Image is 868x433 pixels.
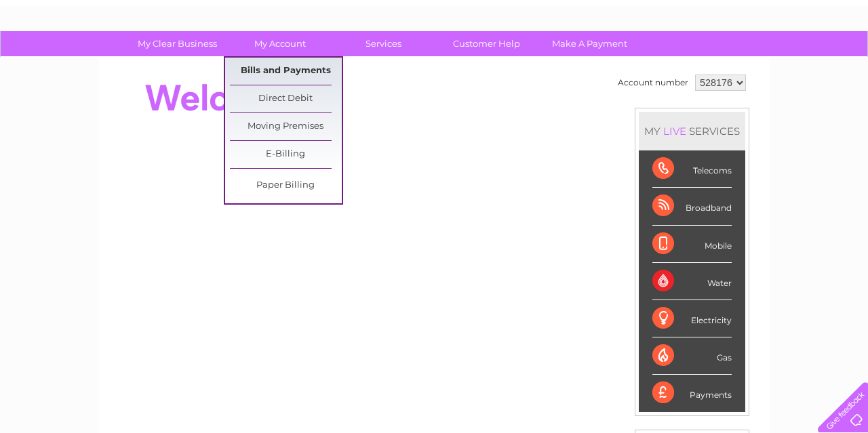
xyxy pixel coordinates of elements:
[652,337,732,375] div: Gas
[663,58,693,68] a: Energy
[629,58,655,68] a: Water
[31,35,100,77] img: logo.png
[778,58,811,68] a: Contact
[652,226,732,263] div: Mobile
[639,112,745,150] div: MY SERVICES
[230,113,342,140] a: Moving Premises
[230,172,342,199] a: Paper Billing
[230,58,342,85] a: Bills and Payments
[224,31,336,56] a: My Account
[230,85,342,112] a: Direct Debit
[652,300,732,337] div: Electricity
[652,188,732,225] div: Broadband
[660,125,689,138] div: LIVE
[701,58,742,68] a: Telecoms
[652,263,732,300] div: Water
[230,141,342,168] a: E-Billing
[652,375,732,411] div: Payments
[534,31,646,56] a: Make A Payment
[431,31,542,56] a: Customer Help
[750,58,770,68] a: Blog
[328,31,439,56] a: Services
[652,150,732,188] div: Telecoms
[612,7,706,24] a: 0333 014 3131
[823,58,855,68] a: Log out
[115,7,755,66] div: Clear Business is a trading name of Verastar Limited (registered in [GEOGRAPHIC_DATA] No. 3667643...
[121,31,233,56] a: My Clear Business
[614,71,692,94] td: Account number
